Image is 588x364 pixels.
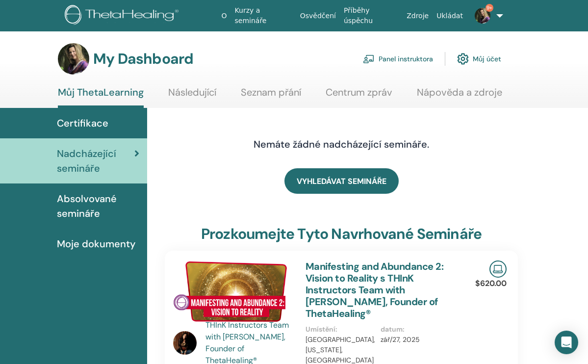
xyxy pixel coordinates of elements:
img: default.jpg [58,43,89,75]
a: Následující [168,86,216,105]
a: Ukládat [433,7,467,25]
div: Open Intercom Messenger [555,331,578,354]
a: Panel instruktora [363,48,433,70]
h4: Nemáte žádné nadcházející semináře. [187,138,496,150]
a: Můj účet [457,48,501,70]
p: datum : [381,324,450,335]
img: cog.svg [457,51,469,67]
h3: Prozkoumejte tyto navrhované semináře [201,225,482,243]
p: zář/27, 2025 [381,335,450,345]
span: Moje dokumenty [57,236,135,251]
span: Nadcházející semináře [57,146,134,176]
a: Osvědčení [296,7,340,25]
a: Nápověda a zdroje [417,86,502,105]
span: VYHLEDÁVAT SEMINÁŘE [297,176,386,186]
p: Umístění : [306,324,375,335]
a: Kurzy a semináře [231,1,296,30]
h3: My Dashboard [93,50,193,68]
a: Manifesting and Abundance 2: Vision to Reality s THInK Instructors Team with [PERSON_NAME], Found... [306,260,443,320]
img: default.jpg [475,8,490,24]
a: Příběhy úspěchu [340,1,403,30]
img: default.jpg [173,331,197,355]
a: O [218,7,231,25]
span: Certifikace [57,116,108,130]
a: Centrum zpráv [326,86,392,105]
img: logo.png [65,5,182,27]
a: Můj ThetaLearning [58,86,144,108]
img: Manifesting and Abundance 2: Vision to Reality [173,260,294,322]
img: Live Online Seminar [489,260,507,278]
p: $620.00 [475,278,507,289]
img: chalkboard-teacher.svg [363,54,375,63]
span: Absolvované semináře [57,191,139,221]
a: VYHLEDÁVAT SEMINÁŘE [284,168,399,194]
span: 9+ [486,4,493,12]
a: Zdroje [403,7,433,25]
a: Seznam přání [241,86,301,105]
